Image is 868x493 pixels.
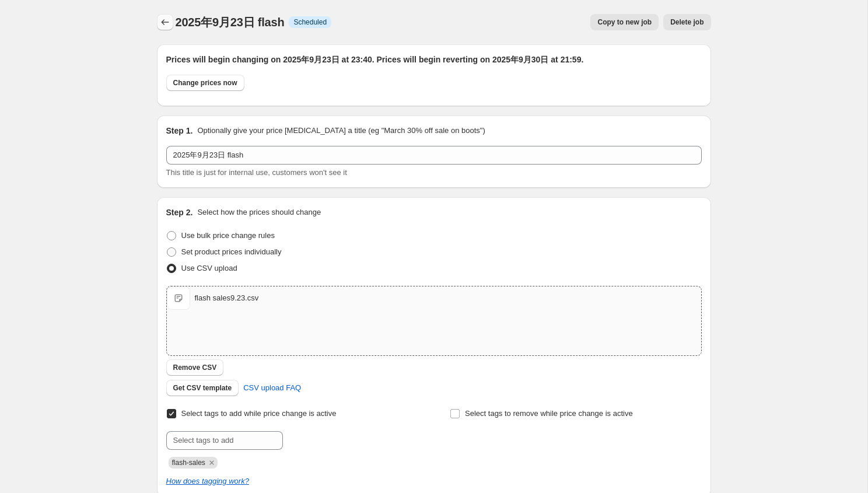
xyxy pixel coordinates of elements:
button: Get CSV template [166,380,239,396]
span: flash-sales [172,459,205,467]
p: Select how the prices should change [197,207,321,218]
span: Get CSV template [173,383,232,393]
button: Price change jobs [157,14,173,30]
button: Remove CSV [166,359,224,376]
input: Select tags to add [166,431,283,450]
span: Copy to new job [597,18,652,27]
span: Scheduled [293,18,327,27]
p: Optionally give your price [MEDICAL_DATA] a title (eg "March 30% off sale on boots") [197,125,485,137]
h2: Step 2. [166,207,193,218]
button: Delete job [663,14,710,30]
span: Use CSV upload [181,264,237,272]
span: Select tags to remove while price change is active [465,409,633,418]
span: Select tags to add while price change is active [181,409,337,418]
span: Change prices now [173,78,237,88]
a: CSV upload FAQ [236,379,308,397]
span: Remove CSV [173,363,217,372]
input: 30% off holiday sale [166,146,702,165]
h2: Prices will begin changing on 2025年9月23日 at 23:40. Prices will begin reverting on 2025年9月30日 at 2... [166,54,702,65]
a: How does tagging work? [166,477,249,485]
button: Copy to new job [590,14,659,30]
span: This title is just for internal use, customers won't see it [166,168,347,177]
span: Delete job [670,18,703,27]
button: Change prices now [166,75,244,91]
span: Set product prices individually [181,247,282,256]
span: Use bulk price change rules [181,231,275,240]
h2: Step 1. [166,125,193,137]
button: Remove flash-sales [206,457,217,468]
span: 2025年9月23日 flash [176,16,285,29]
span: CSV upload FAQ [243,382,301,394]
div: flash sales9.23.csv [195,292,259,304]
